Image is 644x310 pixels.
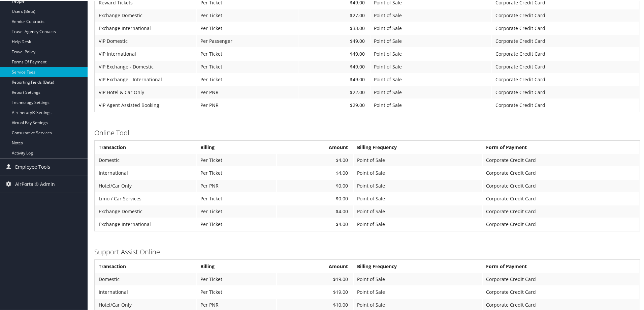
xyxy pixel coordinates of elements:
td: $33.00 [298,22,370,34]
td: Point of Sale [371,9,491,21]
td: $49.00 [298,73,370,85]
td: VIP International [95,47,196,59]
td: Corporate Credit Card [483,273,639,285]
td: Point of Sale [371,22,491,34]
th: Amount [277,260,353,272]
td: Per PNR [197,179,276,191]
td: Corporate Credit Card [483,285,639,298]
td: Corporate Credit Card [483,179,639,191]
td: Corporate Credit Card [492,98,639,111]
td: Per Ticket [197,166,276,178]
td: $4.00 [277,166,353,178]
span: AirPortal® Admin [15,175,55,192]
td: Corporate Credit Card [492,34,639,47]
td: $0.00 [277,179,353,191]
td: Exchange Domestic [95,9,196,21]
td: Point of Sale [371,86,491,98]
td: Point of Sale [371,34,491,47]
td: Corporate Credit Card [492,47,639,59]
td: Per Ticket [197,73,298,85]
td: Corporate Credit Card [483,166,639,178]
th: Billing Frequency [354,141,482,153]
td: Point of Sale [354,179,482,191]
td: Per Ticket [197,285,276,298]
td: $4.00 [277,153,353,166]
td: Per Ticket [197,47,298,59]
h3: Online Tool [94,128,640,137]
th: Form of Payment [483,141,639,153]
td: Point of Sale [371,98,491,111]
td: Corporate Credit Card [492,22,639,34]
td: Corporate Credit Card [492,86,639,98]
td: Corporate Credit Card [483,153,639,166]
td: $4.00 [277,218,353,230]
th: Billing [197,141,276,153]
td: Per Ticket [197,218,276,230]
td: $19.00 [277,273,353,285]
td: VIP Domestic [95,34,196,47]
td: Exchange Domestic [95,205,196,217]
td: Point of Sale [354,218,482,230]
td: $4.00 [277,205,353,217]
td: Point of Sale [371,60,491,72]
th: Form of Payment [483,260,639,272]
td: VIP Agent Assisted Booking [95,98,196,111]
td: Per Passenger [197,34,298,47]
td: Hotel/Car Only [95,179,196,191]
td: Corporate Credit Card [483,205,639,217]
td: VIP Exchange - Domestic [95,60,196,72]
th: Amount [277,141,353,153]
td: Per Ticket [197,273,276,285]
td: Per Ticket [197,9,298,21]
td: Per Ticket [197,153,276,166]
td: Corporate Credit Card [483,192,639,204]
td: $27.00 [298,9,370,21]
td: Per Ticket [197,192,276,204]
td: $22.00 [298,86,370,98]
td: Point of Sale [354,285,482,298]
td: Corporate Credit Card [483,218,639,230]
td: Point of Sale [354,166,482,178]
td: Per PNR [197,98,298,111]
td: Point of Sale [371,47,491,59]
td: Per Ticket [197,22,298,34]
td: Point of Sale [354,205,482,217]
td: Point of Sale [354,192,482,204]
td: Corporate Credit Card [492,73,639,85]
td: VIP Exchange - International [95,73,196,85]
td: $49.00 [298,34,370,47]
td: Per Ticket [197,205,276,217]
td: Exchange International [95,22,196,34]
td: Corporate Credit Card [492,60,639,72]
td: Per PNR [197,86,298,98]
td: International [95,285,196,298]
span: Employee Tools [15,158,50,175]
td: International [95,166,196,178]
td: Domestic [95,273,196,285]
td: $49.00 [298,47,370,59]
td: $49.00 [298,60,370,72]
td: $19.00 [277,285,353,298]
td: Exchange International [95,218,196,230]
td: Per Ticket [197,60,298,72]
td: Point of Sale [354,153,482,166]
th: Transaction [95,260,196,272]
td: Domestic [95,153,196,166]
td: Point of Sale [371,73,491,85]
h3: Support Assist Online [94,247,640,256]
th: Billing Frequency [354,260,482,272]
td: Point of Sale [354,273,482,285]
td: Corporate Credit Card [492,9,639,21]
td: $29.00 [298,98,370,111]
th: Billing [197,260,276,272]
th: Transaction [95,141,196,153]
td: VIP Hotel & Car Only [95,86,196,98]
td: $0.00 [277,192,353,204]
td: Limo / Car Services [95,192,196,204]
